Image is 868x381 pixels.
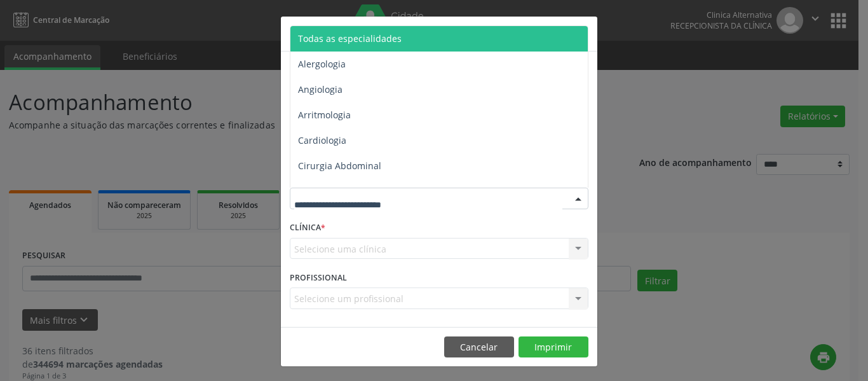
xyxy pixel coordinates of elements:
label: CLÍNICA [290,218,325,238]
span: Cardiologia [298,134,346,146]
h5: Relatório de agendamentos [290,25,435,42]
label: PROFISSIONAL [290,268,347,287]
button: Close [572,17,597,48]
span: Cirurgia Bariatrica [298,185,376,197]
span: Arritmologia [298,109,351,121]
span: Todas as especialidades [298,32,402,45]
button: Imprimir [519,336,588,358]
span: Alergologia [298,58,346,70]
span: Cirurgia Abdominal [298,160,381,172]
span: Angiologia [298,83,342,95]
button: Cancelar [444,336,514,358]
